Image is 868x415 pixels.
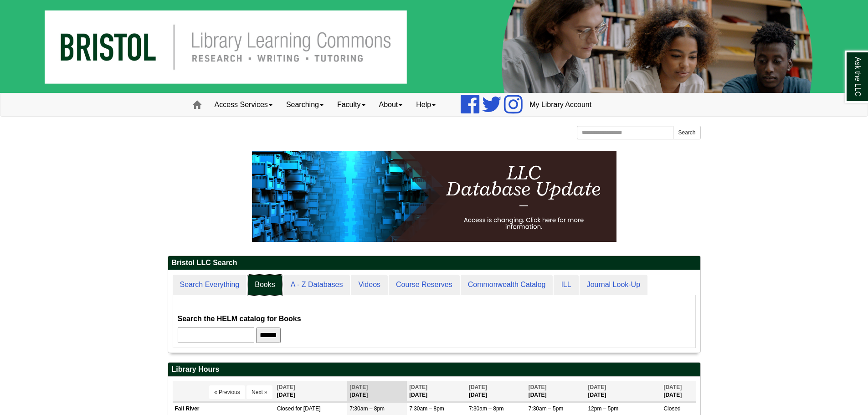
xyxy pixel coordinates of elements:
th: [DATE] [407,381,467,402]
a: A - Z Databases [283,275,350,295]
span: Closed [277,405,294,412]
a: Journal Look-Up [580,275,647,295]
th: [DATE] [586,381,661,402]
button: « Previous [209,385,245,399]
img: HTML tutorial [252,151,616,242]
th: [DATE] [275,381,348,402]
span: [DATE] [529,384,547,390]
button: Next » [247,385,272,399]
a: Books [247,275,282,295]
th: [DATE] [661,381,695,402]
span: [DATE] [588,384,606,390]
a: Searching [279,93,330,116]
button: Search [673,126,700,139]
span: [DATE] [469,384,487,390]
label: Search the HELM catalog for Books [178,313,301,325]
span: for [DATE] [295,405,320,412]
a: Search Everything [173,275,247,295]
span: [DATE] [277,384,295,390]
span: [DATE] [349,384,368,390]
span: 12pm – 5pm [588,405,618,412]
a: Help [409,93,442,116]
div: Books [178,300,691,343]
th: [DATE] [467,381,526,402]
span: 7:30am – 8pm [469,405,504,412]
h2: Bristol LLC Search [168,256,700,270]
span: 7:30am – 8pm [409,405,444,412]
th: [DATE] [347,381,407,402]
h2: Library Hours [168,363,700,377]
span: [DATE] [663,384,682,390]
span: 7:30am – 5pm [529,405,564,412]
span: [DATE] [409,384,427,390]
a: ILL [554,275,578,295]
a: Course Reserves [389,275,460,295]
a: About [372,93,410,116]
a: Access Services [208,93,279,116]
th: [DATE] [526,381,586,402]
a: Videos [351,275,388,295]
span: 7:30am – 8pm [349,405,385,412]
a: Commonwealth Catalog [461,275,553,295]
a: Faculty [330,93,372,116]
span: Closed [663,405,680,412]
a: My Library Account [523,93,598,116]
